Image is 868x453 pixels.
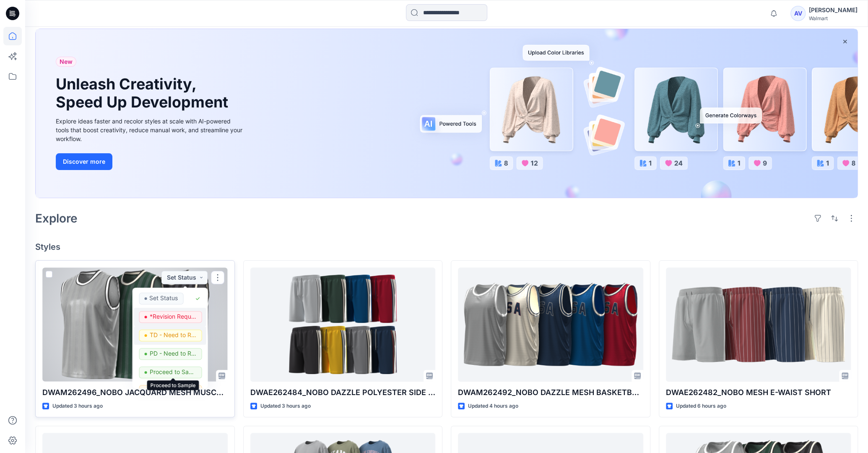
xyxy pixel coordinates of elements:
[149,385,196,396] p: 3D Working Session - Need to Review
[149,330,196,340] p: TD - Need to Review
[42,267,228,381] a: DWAM262496_NOBO JACQUARD MESH MUSCLE TANK W-RIB
[149,293,178,304] p: Set Status
[56,117,244,143] div: Explore ideas faster and recolor styles at scale with AI-powered tools that boost creativity, red...
[250,267,436,381] a: DWAE262484_NOBO DAZZLE POLYESTER SIDE PANEL E-WAIST BASKETBALL SHORT
[35,212,78,225] h2: Explore
[35,242,858,252] h4: Styles
[790,6,806,21] div: AV
[666,267,851,381] a: DWAE262482_NOBO MESH E-WAIST SHORT
[260,402,311,411] p: Updated 3 hours ago
[458,387,643,398] p: DWAM262492_NOBO DAZZLE MESH BASKETBALL TANK W- RIB
[149,367,196,377] p: Proceed to Sample
[468,402,518,411] p: Updated 4 hours ago
[250,387,436,398] p: DWAE262484_NOBO DAZZLE POLYESTER SIDE PANEL E-WAIST BASKETBALL SHORT
[42,387,228,398] p: DWAM262496_NOBO JACQUARD MESH MUSCLE TANK W-RIB
[60,57,73,67] span: New
[809,15,858,21] div: Walmart
[56,153,112,170] button: Discover more
[52,402,103,411] p: Updated 3 hours ago
[666,387,851,398] p: DWAE262482_NOBO MESH E-WAIST SHORT
[149,311,196,322] p: *Revision Requested
[56,153,244,170] a: Discover more
[809,5,858,15] div: [PERSON_NAME]
[56,75,232,111] h1: Unleash Creativity, Speed Up Development
[149,348,196,359] p: PD - Need to Review Cost
[676,402,726,411] p: Updated 6 hours ago
[458,267,643,381] a: DWAM262492_NOBO DAZZLE MESH BASKETBALL TANK W- RIB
